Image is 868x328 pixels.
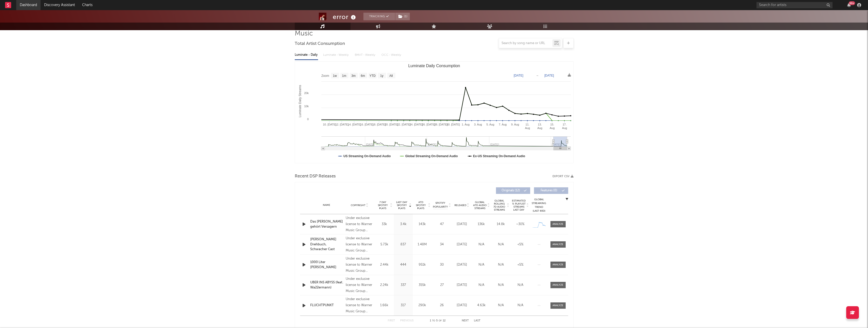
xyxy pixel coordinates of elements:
[512,283,529,288] div: N/A
[486,123,494,126] text: 5. Aug
[453,303,470,308] div: [DATE]
[562,123,567,130] text: 17. Aug
[414,283,431,288] div: 355k
[473,201,487,210] span: Global ATD Audio Streams
[376,283,393,288] div: 2.24k
[424,318,452,324] div: 1 5 12
[512,199,526,211] span: Estimated % Playlist Streams Last Day
[432,320,435,322] span: to
[453,222,470,227] div: [DATE]
[360,123,373,126] text: 16. [DATE]
[369,74,375,78] text: YTD
[414,262,431,267] div: 951k
[376,222,393,227] div: 33k
[408,64,460,68] text: Luminate Daily Consumption
[346,296,373,315] div: Under exclusive license to Warner Music Group Germany Holding GmbH, © 2024 error
[496,187,530,194] button: Originals(12)
[499,123,507,126] text: 7. Aug
[310,219,343,229] a: Das [PERSON_NAME] gehört Versagern
[304,92,309,95] text: 20k
[295,62,573,163] svg: Luminate Daily Consumption
[473,154,525,158] text: Ex-US Streaming On-Demand Audio
[511,123,519,126] text: 9. Aug
[395,283,412,288] div: 337
[499,41,552,45] input: Search by song name or URL
[414,201,428,210] span: ATD Spotify Plays
[473,262,490,267] div: N/A
[434,123,448,126] text: 28. [DATE]
[433,201,448,209] span: Spotify Popularity
[550,123,555,130] text: 15. Aug
[499,189,523,192] span: Originals ( 12 )
[433,283,451,288] div: 27
[433,222,451,227] div: 47
[363,13,395,20] button: Tracking
[512,262,529,267] div: <5%
[376,262,393,267] div: 2.44k
[343,154,391,158] text: US Streaming On-Demand Audio
[536,74,539,77] text: →
[756,2,833,8] input: Search for artists
[333,13,357,21] div: error
[454,204,466,207] span: Released
[346,276,373,294] div: Under exclusive license to Warner Music Group Germany Holding GmbH, © 2024 error
[409,123,423,126] text: 24. [DATE]
[512,242,529,247] div: <5%
[552,175,574,178] button: Export CSV
[453,283,470,288] div: [DATE]
[388,319,395,322] button: First
[514,74,523,77] text: [DATE]
[310,203,343,207] div: Name
[534,187,568,194] button: Features(0)
[537,189,561,192] span: Features ( 0 )
[376,201,390,210] span: 7 Day Spotify Plays
[525,123,530,130] text: 11. Aug
[531,198,547,213] div: Global Streaming Trend (Last 60D)
[492,283,509,288] div: N/A
[347,123,361,126] text: 14. [DATE]
[849,1,855,5] div: 99 +
[310,260,343,270] a: 1000 Liter [PERSON_NAME]
[461,123,469,126] text: 1. Aug
[380,74,383,78] text: 1y
[395,222,412,227] div: 3.4k
[298,85,302,117] text: Luminate Daily Streams
[474,123,482,126] text: 3. Aug
[492,199,506,211] span: Global Rolling 7D Audio Streams
[323,123,336,126] text: 10. [DATE]
[544,74,554,77] text: [DATE]
[295,173,336,179] span: Recent DSP Releases
[492,242,509,247] div: N/A
[295,51,318,59] div: Luminate - Daily
[397,123,410,126] text: 22. [DATE]
[346,215,373,233] div: Under exclusive license to Warner Music Group Germany Holding GmbH, © 2025 error
[473,242,490,247] div: N/A
[414,222,431,227] div: 143k
[512,222,529,227] div: ~ 30 %
[847,3,851,7] button: 99+
[346,235,373,254] div: Under exclusive license to Warner Music Group Germany Holding GmbH, © 2023 therror
[395,303,412,308] div: 317
[446,123,460,126] text: 30. [DATE]
[372,123,386,126] text: 18. [DATE]
[414,242,431,247] div: 1.48M
[389,74,393,78] text: All
[346,256,373,274] div: Under exclusive license to Warner Music Group Germany Holding GmbH, © 2023 therror
[335,123,348,126] text: 12. [DATE]
[395,13,410,20] button: (1)
[405,154,458,158] text: Global Streaming On-Demand Audio
[376,303,393,308] div: 1.66k
[433,242,451,247] div: 34
[376,242,393,247] div: 5.73k
[453,242,470,247] div: [DATE]
[433,262,451,267] div: 30
[492,303,509,308] div: N/A
[310,303,343,308] a: FLUCHTPUNKT
[310,237,343,252] a: [PERSON_NAME] Drehbuch, Schwacher Cast
[414,303,431,308] div: 290k
[453,262,470,267] div: [DATE]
